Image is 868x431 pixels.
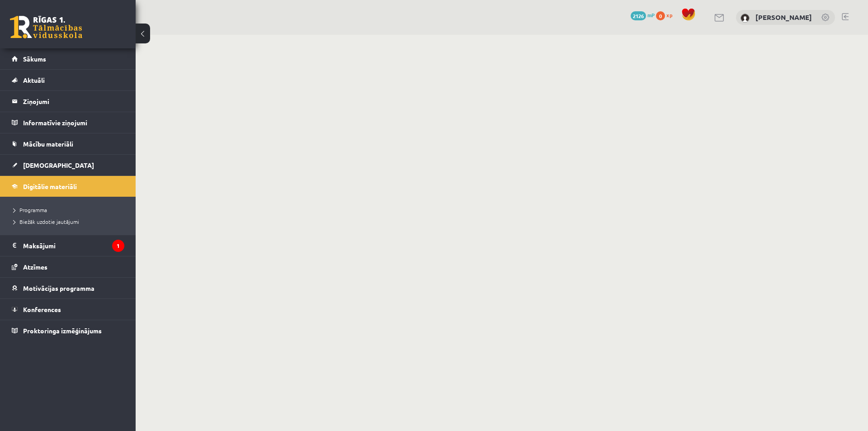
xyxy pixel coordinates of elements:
span: [DEMOGRAPHIC_DATA] [23,161,94,169]
span: Aktuāli [23,76,45,84]
a: Mācību materiāli [12,133,124,154]
a: Digitālie materiāli [12,176,124,197]
span: Mācību materiāli [23,140,73,148]
legend: Maksājumi [23,235,124,256]
span: Sākums [23,55,46,63]
img: Enija Kristiāna Mezīte [741,14,750,23]
a: Konferences [12,299,124,320]
a: Motivācijas programma [12,278,124,298]
a: Biežāk uzdotie jautājumi [14,218,127,226]
a: [PERSON_NAME] [755,13,812,22]
a: Sākums [12,48,124,69]
span: Biežāk uzdotie jautājumi [14,218,79,225]
i: 1 [112,240,124,252]
legend: Ziņojumi [23,91,124,112]
a: 2126 mP [631,11,655,19]
span: 2126 [631,11,646,20]
span: 0 [656,11,665,20]
a: Rīgas 1. Tālmācības vidusskola [10,16,82,38]
a: Proktoringa izmēģinājums [12,320,124,341]
a: [DEMOGRAPHIC_DATA] [12,155,124,175]
span: mP [647,11,655,19]
a: Maksājumi1 [12,235,124,256]
a: Aktuāli [12,70,124,90]
span: xp [666,11,672,19]
span: Proktoringa izmēģinājums [23,327,102,335]
span: Konferences [23,305,61,313]
span: Programma [14,206,47,213]
legend: Informatīvie ziņojumi [23,112,124,133]
a: Programma [14,206,127,214]
a: 0 xp [656,11,677,19]
a: Ziņojumi [12,91,124,112]
a: Informatīvie ziņojumi [12,112,124,133]
span: Motivācijas programma [23,284,94,292]
span: Atzīmes [23,263,47,271]
a: Atzīmes [12,256,124,277]
span: Digitālie materiāli [23,182,77,190]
